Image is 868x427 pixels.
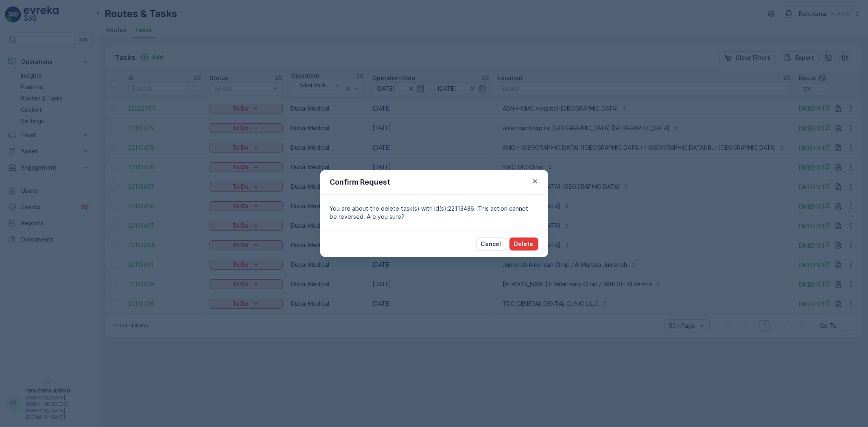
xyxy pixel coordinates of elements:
[330,176,391,188] p: Confirm Request
[509,237,538,251] button: Delete
[514,240,533,248] p: Delete
[330,205,538,221] p: You are about the delete task(s) with id(s):22113436. This action cannot be reversed. Are you sure?
[481,240,501,248] p: Cancel
[476,237,506,251] button: Cancel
